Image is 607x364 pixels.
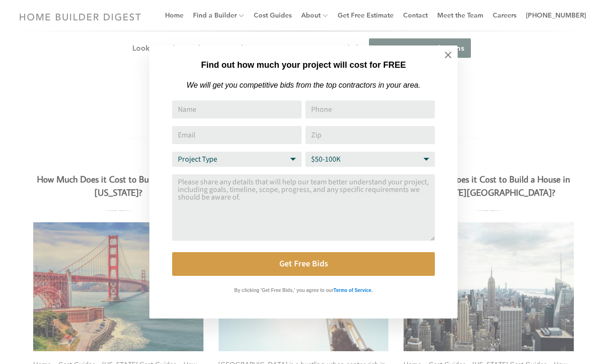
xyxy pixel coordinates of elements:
[333,288,371,293] strong: Terms of Service
[172,100,302,118] input: Name
[305,126,435,144] input: Zip
[305,152,435,167] select: Budget Range
[371,288,373,293] strong: .
[186,81,420,89] em: We will get you competitive bids from the top contractors in your area.
[201,60,406,70] strong: Find out how much your project will cost for FREE
[172,126,302,144] input: Email Address
[432,38,465,72] button: Close
[172,252,435,276] button: Get Free Bids
[172,152,302,167] select: Project Type
[333,285,371,293] a: Terms of Service
[305,100,435,118] input: Phone
[234,288,333,293] strong: By clicking 'Get Free Bids,' you agree to our
[172,174,435,241] textarea: Comment or Message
